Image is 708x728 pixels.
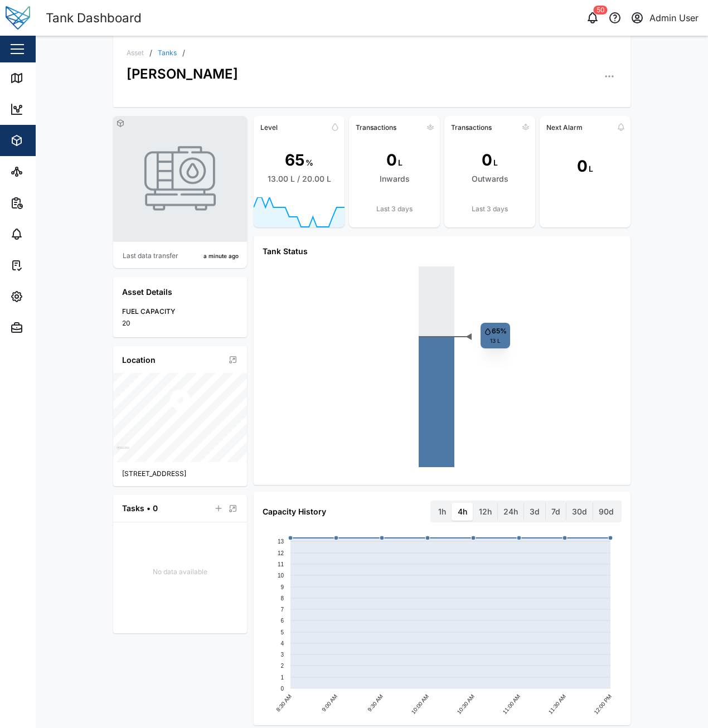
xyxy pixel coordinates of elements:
[158,50,177,56] a: Tanks
[122,354,156,366] div: Location
[433,503,452,521] label: 1h
[144,143,216,214] img: TANK photo
[182,49,185,57] div: /
[280,629,284,635] text: 5
[444,204,535,215] div: Last 3 days
[629,10,699,26] button: Admin User
[29,290,69,303] div: Settings
[280,606,284,613] text: 7
[203,252,239,261] div: a minute ago
[280,584,284,590] text: 9
[122,307,238,317] div: FUEL CAPACITY
[122,502,158,515] div: Tasks • 0
[280,686,284,692] text: 0
[546,123,583,132] div: Next Alarm
[122,286,238,298] div: Asset Details
[263,506,326,518] div: Capacity History
[29,134,64,147] div: Assets
[285,148,304,172] div: 65
[452,503,473,521] label: 4h
[122,469,238,479] div: [STREET_ADDRESS]
[122,318,238,329] div: 20
[524,503,545,521] label: 3d
[649,11,699,25] div: Admin User
[29,103,79,115] div: Dashboard
[482,148,492,172] div: 0
[380,173,410,185] div: Inwards
[280,663,284,669] text: 2
[280,595,284,601] text: 8
[305,157,313,169] div: %
[268,173,331,185] div: 13.00 L / 20.00 L
[349,204,440,215] div: Last 3 days
[465,331,473,341] text: ◄
[594,6,608,14] div: 50
[473,503,497,521] label: 12h
[275,693,293,713] text: 8:30 AM
[127,50,144,56] div: Asset
[498,503,523,521] label: 24h
[366,693,384,713] text: 9:30 AM
[113,567,247,577] div: No data available
[547,693,568,715] text: 11:30 AM
[280,674,284,681] text: 1
[410,693,430,715] text: 10:00 AM
[593,693,613,716] text: 12:00 PM
[127,57,238,84] div: [PERSON_NAME]
[566,503,593,521] label: 30d
[280,640,284,647] text: 4
[356,123,396,132] div: Transactions
[6,6,30,30] img: Main Logo
[451,123,492,132] div: Transactions
[280,618,284,624] text: 6
[398,157,403,169] div: L
[149,49,152,57] div: /
[386,148,397,172] div: 0
[263,245,622,258] div: Tank Status
[278,561,284,567] text: 11
[472,173,508,185] div: Outwards
[260,123,278,132] div: Level
[46,8,142,28] div: Tank Dashboard
[456,693,476,715] text: 10:30 AM
[113,373,247,462] canvas: Map
[280,652,284,658] text: 3
[29,322,62,334] div: Admin
[321,693,338,713] text: 9:00 AM
[546,503,566,521] label: 7d
[29,166,56,178] div: Sites
[167,387,193,418] div: Map marker
[577,154,588,178] div: 0
[278,572,284,579] text: 10
[117,446,129,459] a: Mapbox logo
[593,503,619,521] label: 90d
[278,550,284,556] text: 12
[29,259,60,271] div: Tasks
[589,163,593,175] div: L
[278,538,284,545] text: 13
[29,197,67,209] div: Reports
[29,228,64,240] div: Alarms
[123,251,178,261] div: Last data transfer
[493,157,498,169] div: L
[502,693,522,715] text: 11:00 AM
[29,72,54,84] div: Map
